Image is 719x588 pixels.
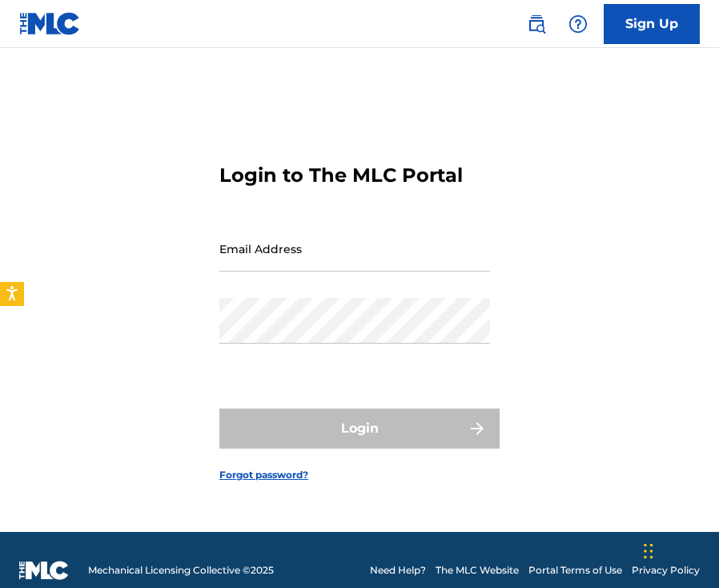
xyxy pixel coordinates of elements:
a: Forgot password? [219,468,308,482]
img: help [568,14,588,34]
a: Sign Up [604,4,700,44]
a: Need Help? [370,563,426,578]
div: Drag [644,527,653,575]
h3: Login to The MLC Portal [219,163,463,187]
a: The MLC Website [436,563,519,578]
a: Privacy Policy [632,563,700,578]
img: MLC Logo [19,12,81,35]
iframe: Chat Widget [639,511,719,588]
img: logo [19,561,69,580]
img: search [527,14,546,34]
span: Mechanical Licensing Collective © 2025 [88,563,274,578]
div: Help [562,8,594,40]
a: Public Search [520,8,552,40]
a: Portal Terms of Use [528,563,622,578]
